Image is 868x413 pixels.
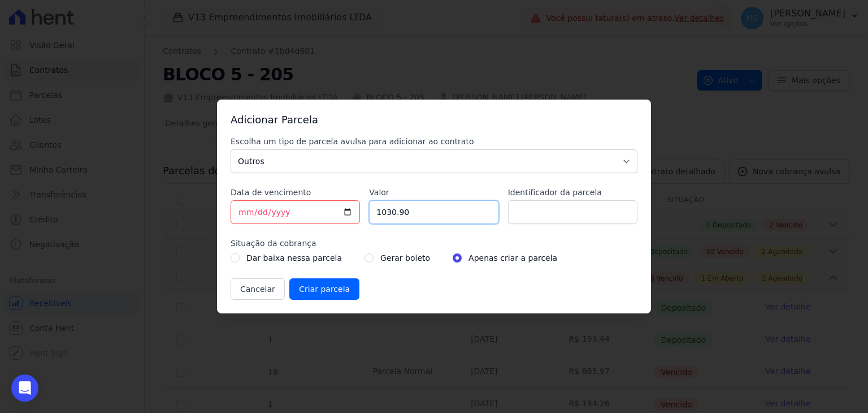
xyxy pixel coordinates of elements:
label: Escolha um tipo de parcela avulsa para adicionar ao contrato [231,136,637,147]
label: Valor [369,187,498,198]
input: Criar parcela [289,278,359,300]
label: Dar baixa nessa parcela [246,251,342,265]
label: Apenas criar a parcela [468,251,557,265]
label: Data de vencimento [231,187,360,198]
div: Open Intercom Messenger [11,375,38,402]
button: Cancelar [231,278,285,300]
label: Situação da cobrança [231,238,637,249]
label: Gerar boleto [380,251,430,265]
label: Identificador da parcela [508,187,637,198]
h3: Adicionar Parcela [231,113,637,127]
